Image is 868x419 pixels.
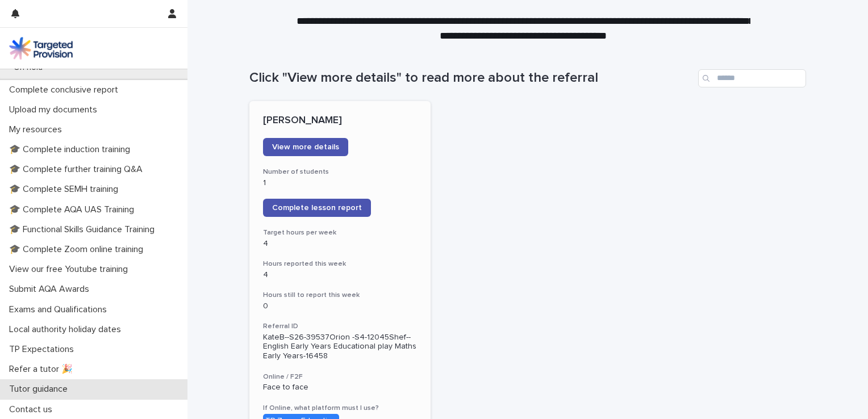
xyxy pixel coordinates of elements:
p: Submit AQA Awards [5,284,98,295]
p: KateB--S26-39537Orion -S4-12045Shef--English Early Years Educational play Maths Early Years-16458 [263,333,417,361]
p: 1 [263,178,417,188]
p: 🎓 Complete Zoom online training [5,244,152,255]
a: Complete lesson report [263,199,371,217]
p: Local authority holiday dates [5,324,130,335]
h3: Referral ID [263,322,417,331]
p: [PERSON_NAME] [263,115,417,127]
h3: Number of students [263,167,417,177]
p: 🎓 Complete induction training [5,144,139,155]
p: Contact us [5,404,61,415]
p: 🎓 Complete further training Q&A [5,164,152,175]
h1: Click "View more details" to read more about the referral [249,70,694,86]
p: My resources [5,124,71,135]
p: Face to face [263,383,417,392]
p: 0 [263,301,417,311]
span: Complete lesson report [272,204,362,212]
p: Tutor guidance [5,384,77,395]
p: Refer a tutor 🎉 [5,364,82,375]
h3: Hours still to report this week [263,291,417,300]
p: 4 [263,239,417,249]
p: Exams and Qualifications [5,304,116,315]
input: Search [698,69,806,87]
p: TP Expectations [5,344,83,355]
h3: Online / F2F [263,372,417,382]
h3: Hours reported this week [263,259,417,269]
a: View more details [263,138,348,156]
p: Upload my documents [5,104,106,115]
p: 🎓 Functional Skills Guidance Training [5,224,164,235]
p: 🎓 Complete SEMH training [5,184,127,195]
h3: If Online, what platform must I use? [263,404,417,413]
p: Complete conclusive report [5,85,127,95]
p: View our free Youtube training [5,264,137,275]
h3: Target hours per week [263,228,417,237]
p: 🎓 Complete AQA UAS Training [5,204,143,215]
p: 4 [263,270,417,280]
span: View more details [272,143,339,151]
img: M5nRWzHhSzIhMunXDL62 [9,37,73,60]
